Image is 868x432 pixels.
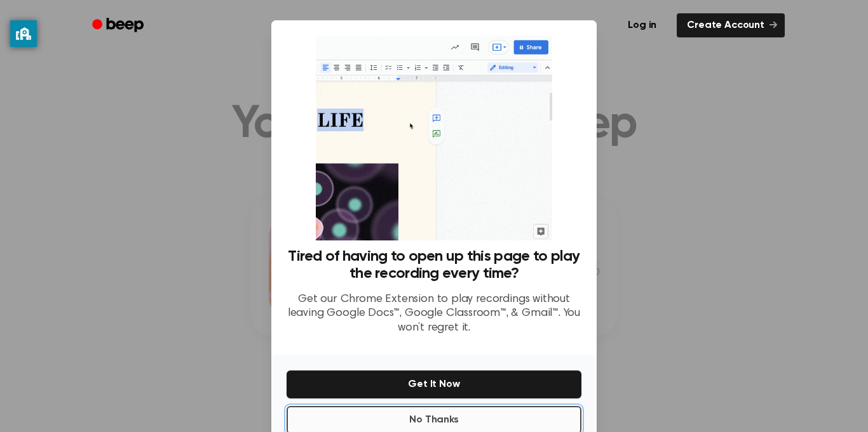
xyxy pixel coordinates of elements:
img: Beep extension in action [316,36,552,240]
a: Beep [83,13,155,38]
button: privacy banner [10,20,37,47]
a: Create Account [677,13,785,37]
button: Get It Now [287,370,581,398]
h3: Tired of having to open up this page to play the recording every time? [287,248,581,282]
a: Log in [615,11,669,40]
p: Get our Chrome Extension to play recordings without leaving Google Docs™, Google Classroom™, & Gm... [287,292,581,336]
